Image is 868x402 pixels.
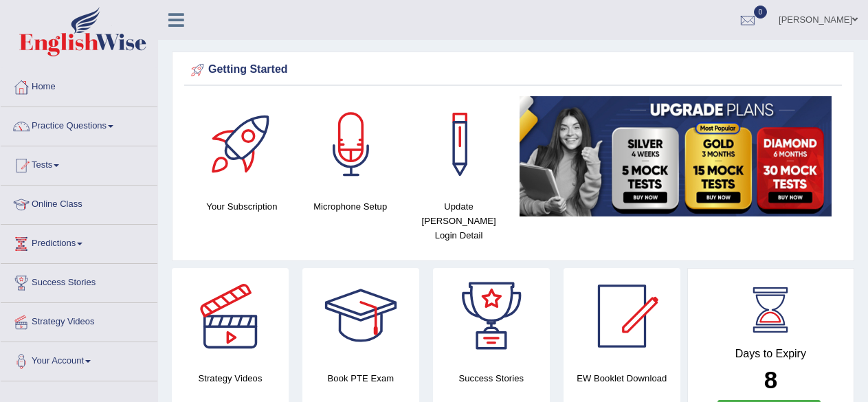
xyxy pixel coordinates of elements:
a: Online Class [1,186,157,220]
a: Tests [1,146,157,181]
a: Predictions [1,225,157,259]
a: Practice Questions [1,107,157,142]
b: 8 [764,366,777,393]
span: 0 [754,5,768,19]
h4: Your Subscription [194,199,289,214]
h4: Strategy Videos [172,371,289,386]
div: Getting Started [188,60,838,80]
h4: Update [PERSON_NAME] Login Detail [412,199,507,243]
h4: EW Booklet Download [564,371,680,386]
h4: Success Stories [433,371,550,386]
h4: Days to Expiry [703,348,838,360]
a: Success Stories [1,264,157,298]
a: Your Account [1,342,157,377]
a: Home [1,68,157,102]
h4: Microphone Setup [303,199,398,214]
h4: Book PTE Exam [302,371,419,386]
a: Strategy Videos [1,303,157,337]
img: small5.jpg [520,96,832,216]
